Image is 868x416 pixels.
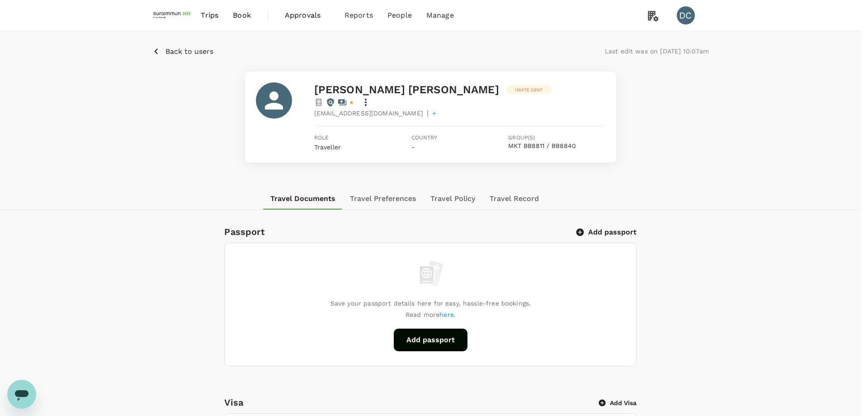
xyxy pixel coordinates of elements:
span: Country [411,134,509,143]
span: People [387,10,412,21]
p: Read more . [406,310,456,319]
button: Add passport [394,329,467,351]
span: Role [314,134,411,143]
span: Manage [426,10,454,21]
span: Approvals [285,10,330,21]
h6: Visa [224,395,599,410]
p: Invite sent [515,86,542,93]
button: Travel Preferences [343,188,423,210]
span: Book [233,10,251,21]
p: Back to users [165,46,213,57]
span: + [432,109,436,118]
span: Trips [201,10,218,21]
button: Travel Record [482,188,546,210]
span: - [411,143,415,151]
div: DC [677,6,695,24]
img: empty passport [415,258,446,289]
span: MKT BB8811 / BB8840 [508,143,576,150]
a: here [439,311,454,318]
p: Last edit was on [DATE] 10:07am [605,47,709,56]
h6: Passport [224,225,264,239]
iframe: Button to launch messaging window, conversation in progress [7,380,36,409]
p: Add Visa [610,398,637,407]
span: | [427,108,429,119]
span: Reports [344,10,373,21]
button: Travel Policy [423,188,482,210]
button: Travel Documents [263,188,343,210]
img: EUROIMMUN (South East Asia) Pte. Ltd. [152,5,194,25]
span: Group(s) [508,134,605,143]
span: [PERSON_NAME] [PERSON_NAME] [314,83,499,96]
span: [EMAIL_ADDRESS][DOMAIN_NAME] [314,109,423,118]
button: Add passport [577,228,637,237]
span: Traveller [314,143,341,151]
p: Save your passport details here for easy, hassle-free bookings. [330,299,531,308]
